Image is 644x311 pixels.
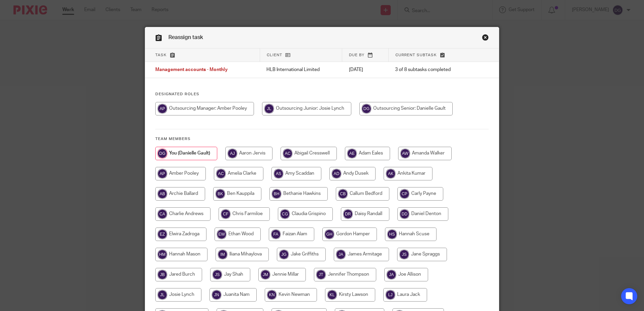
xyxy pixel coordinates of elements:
td: 3 of 8 subtasks completed [388,62,474,78]
span: Due by [349,53,364,57]
span: Client [267,53,282,57]
span: Management accounts - Monthly [155,68,228,72]
span: Current subtask [395,53,437,57]
h4: Designated Roles [155,92,489,97]
h4: Team members [155,136,489,142]
span: Reassign task [168,35,203,40]
a: Close this dialog window [482,34,489,43]
span: Task [155,53,167,57]
p: HLB International Limited [266,66,335,73]
p: [DATE] [349,66,382,73]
